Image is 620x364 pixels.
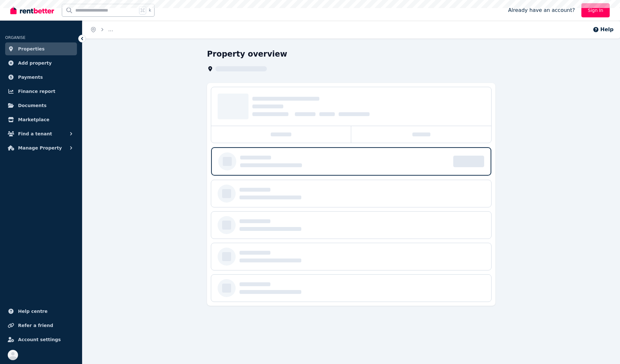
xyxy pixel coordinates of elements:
span: k [149,8,151,13]
a: Properties [5,42,77,55]
span: Help centre [18,307,48,315]
a: Finance report [5,85,77,98]
button: Manage Property [5,141,77,154]
span: Refer a friend [18,322,53,329]
span: ... [108,26,113,32]
a: Account settings [5,333,77,346]
a: Add property [5,57,77,69]
h1: Property overview [207,49,287,59]
span: Finance report [18,87,55,95]
span: Account settings [18,336,61,343]
span: Marketplace [18,116,49,123]
a: Payments [5,71,77,84]
button: Help [593,26,614,33]
nav: Breadcrumb [82,21,121,39]
a: Documents [5,99,77,112]
button: Find a tenant [5,127,77,140]
span: Payments [18,73,43,81]
span: Add property [18,59,52,67]
span: Find a tenant [18,130,52,138]
a: Refer a friend [5,319,77,332]
a: Sign In [581,3,610,17]
span: Already have an account? [508,6,575,14]
a: Help centre [5,305,77,318]
a: Marketplace [5,113,77,126]
span: Documents [18,102,47,109]
img: RentBetter [10,5,54,15]
span: ORGANISE [5,35,25,40]
span: Properties [18,45,45,53]
span: Manage Property [18,144,62,152]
